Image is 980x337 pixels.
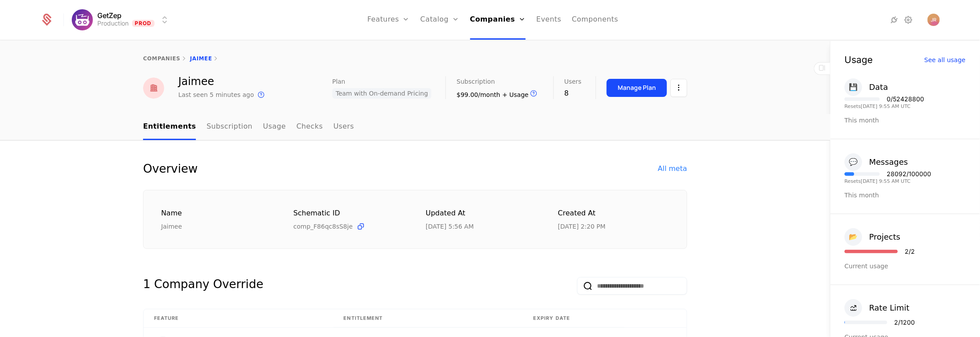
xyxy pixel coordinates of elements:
[143,56,181,62] a: companies
[889,15,899,25] a: Integrations
[607,79,667,97] button: Manage Plan
[426,208,537,219] div: Updated at
[845,299,910,317] button: Rate Limit
[332,88,432,99] span: Team with On-demand Pricing
[905,248,915,255] div: 2 / 2
[294,222,353,231] span: comp_F86qc8sS8je
[887,171,932,177] div: 28092 / 100000
[845,153,862,171] div: 💬
[294,208,405,218] div: Schematic ID
[143,114,687,140] nav: Main
[658,163,687,174] div: All meta
[333,114,354,140] a: Users
[928,14,940,26] button: Open user button
[457,78,495,85] span: Subscription
[558,222,606,231] div: 3/13/24, 2:20 PM
[564,78,582,85] span: Users
[845,55,873,64] div: Usage
[502,91,529,98] span: + Usage
[97,19,129,28] div: Production
[845,262,966,270] div: Current usage
[845,116,966,125] div: This month
[845,104,925,109] div: Resets [DATE] 9:55 AM UTC
[869,302,910,314] div: Rate Limit
[426,222,474,231] div: 9/11/25, 5:56 AM
[143,277,263,295] div: 1 Company Override
[296,114,323,140] a: Checks
[161,208,273,219] div: Name
[178,90,254,99] div: Last seen 5 minutes ago
[558,208,670,219] div: Created at
[845,78,888,96] button: 💾Data
[845,78,862,96] div: 💾
[869,81,888,93] div: Data
[143,114,196,140] a: Entitlements
[845,228,901,246] button: 📂Projects
[332,78,346,85] span: Plan
[333,309,523,328] th: Entitlement
[845,153,908,171] button: 💬Messages
[618,83,656,92] div: Manage Plan
[161,222,273,231] div: Jaimee
[564,88,582,99] div: 8
[845,191,966,200] div: This month
[869,231,901,243] div: Projects
[928,14,940,26] img: Jack Ryan
[178,76,266,87] div: Jaimee
[845,228,862,246] div: 📂
[72,9,93,30] img: GetZep
[206,114,252,140] a: Subscription
[671,79,687,97] button: Select action
[132,20,155,27] span: Prod
[845,179,932,184] div: Resets [DATE] 9:55 AM UTC
[143,78,164,99] img: Jaimee
[925,57,966,63] div: See all usage
[903,15,914,25] a: Settings
[895,319,915,326] div: 2 / 1200
[143,162,198,176] div: Overview
[887,96,925,102] div: 0 / 52428800
[263,114,286,140] a: Usage
[143,114,354,140] ul: Choose Sub Page
[523,309,625,328] th: Expiry date
[74,10,170,30] button: Select environment
[97,12,122,19] span: GetZep
[457,88,539,99] div: $99.00/month
[144,309,333,328] th: Feature
[869,156,908,168] div: Messages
